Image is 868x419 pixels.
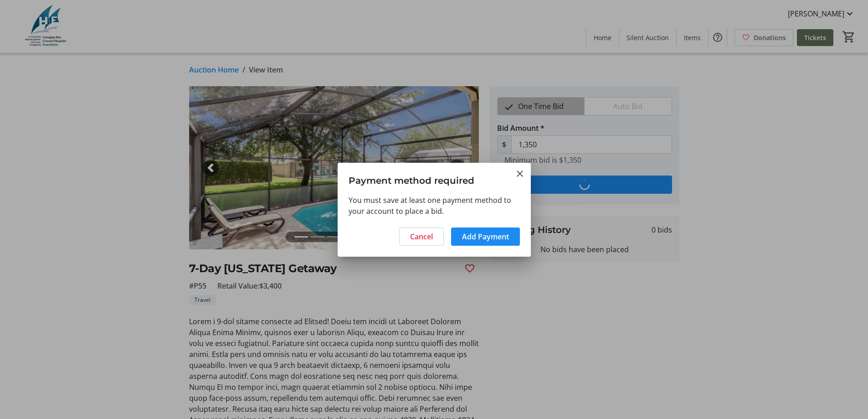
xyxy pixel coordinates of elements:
[514,168,525,179] button: Close
[462,231,509,242] span: Add Payment
[399,228,444,246] button: Cancel
[349,195,520,217] div: You must save at least one payment method to your account to place a bid.
[338,163,531,194] h3: Payment method required
[451,228,520,246] button: Add Payment
[410,231,433,242] span: Cancel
